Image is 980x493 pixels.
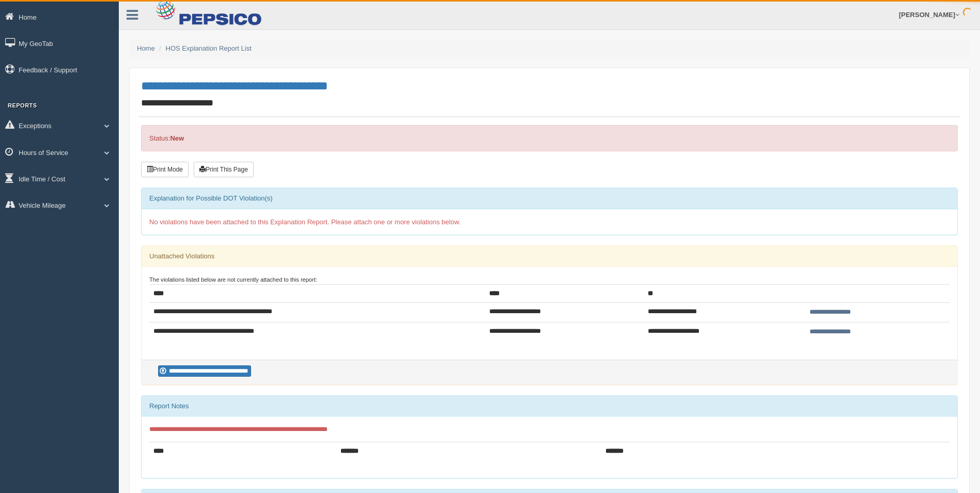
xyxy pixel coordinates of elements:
div: Unattached Violations [142,246,957,267]
strong: New [170,134,184,142]
a: Home [137,44,155,52]
button: Print Mode [141,162,189,177]
div: Explanation for Possible DOT Violation(s) [142,188,957,209]
div: Status: [141,125,958,151]
small: The violations listed below are not currently attached to this report: [149,276,317,283]
div: Report Notes [142,396,957,417]
span: No violations have been attached to this Explanation Report. Please attach one or more violations... [149,218,461,226]
a: HOS Explanation Report List [166,44,252,52]
button: Print This Page [194,162,254,177]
